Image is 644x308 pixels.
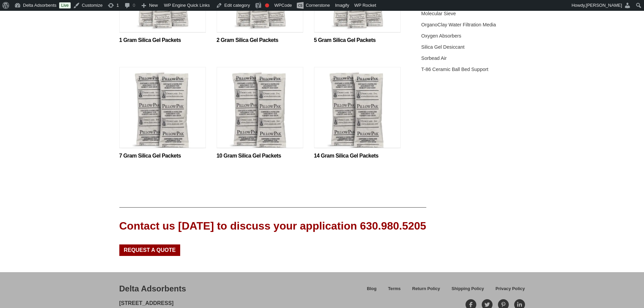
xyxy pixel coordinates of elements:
[421,55,447,61] a: Sorbead Air
[382,285,406,297] a: Terms
[217,153,303,159] a: 10 Gram Silica Gel Packets
[490,285,525,297] a: Privacy Policy
[421,22,496,27] a: OrganoClay Water Filtration Media
[452,287,484,291] span: Shipping Policy
[367,287,376,291] span: Blog
[421,67,488,72] a: T-86 Ceramic Ball Bed Support
[421,44,464,50] a: Silica Gel Desiccant
[406,285,446,297] a: Return Policy
[119,283,186,294] div: Delta Adsorbents
[119,38,206,43] a: 1 Gram Silica Gel Packets
[586,3,622,8] span: [PERSON_NAME]
[388,287,401,291] span: Terms
[361,285,382,297] a: Blog
[119,244,181,256] a: Request a Quote
[421,11,456,16] a: Molecular Sieve
[446,285,490,297] a: Shipping Policy
[124,247,176,253] span: Request a Quote
[119,153,206,159] a: 7 Gram Silica Gel Packets
[314,153,401,159] a: 14 Gram Silica Gel Packets
[412,287,440,291] span: Return Policy
[496,287,525,291] span: Privacy Policy
[314,38,401,43] a: 5 Gram Silica Gel Packets
[59,2,71,8] a: Live
[217,38,303,43] a: 2 Gram Silica Gel Packets
[421,33,461,39] a: Oxygen Absorbers
[265,3,269,7] div: Focus keyphrase not set
[119,218,426,234] div: Contact us [DATE] to discuss your application 630.980.5205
